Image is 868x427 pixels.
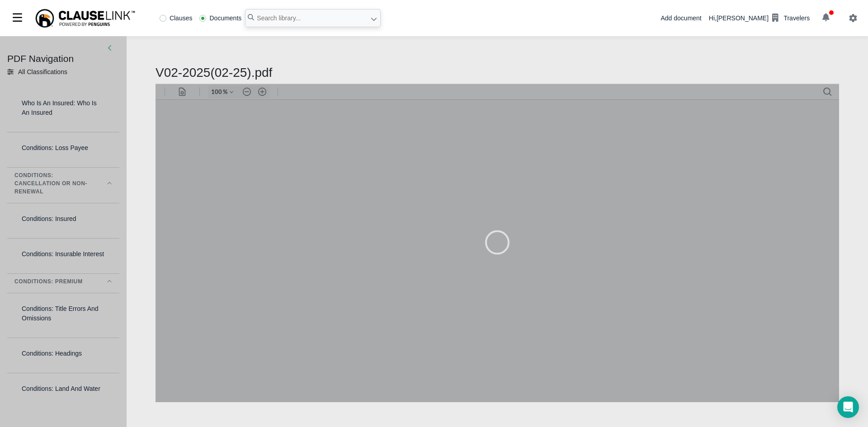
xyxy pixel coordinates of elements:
iframe: webviewer [156,84,839,402]
label: Documents [199,15,241,21]
img: ClauseLink [34,8,136,28]
div: Open Intercom Messenger [837,396,859,418]
div: Hi, [PERSON_NAME] [709,10,810,26]
div: Travelers [783,14,810,23]
h2: V02-2025(02-25).pdf [156,65,839,80]
label: Clauses [160,15,193,21]
div: Add document [660,14,701,23]
input: Search library... [245,9,381,27]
